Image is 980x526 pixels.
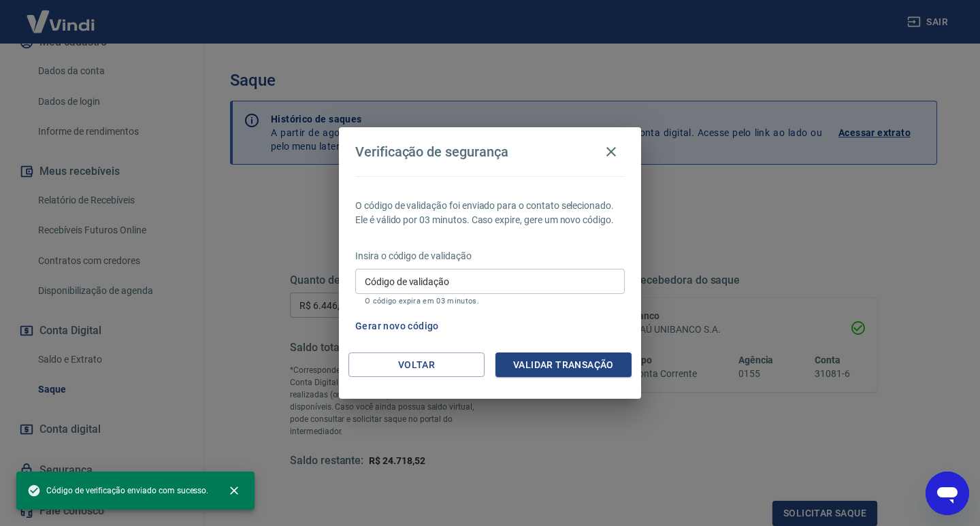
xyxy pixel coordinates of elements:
[355,199,625,227] p: O código de validação foi enviado para o contato selecionado. Ele é válido por 03 minutos. Caso e...
[348,352,485,378] button: Voltar
[355,144,508,160] h4: Verificação de segurança
[219,476,249,506] button: close
[27,484,208,497] span: Código de verificação enviado com sucesso.
[355,249,625,263] p: Insira o código de validação
[495,352,632,378] button: Validar transação
[350,314,444,339] button: Gerar novo código
[926,472,969,515] iframe: Botão para abrir a janela de mensagens
[365,297,615,306] p: O código expira em 03 minutos.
